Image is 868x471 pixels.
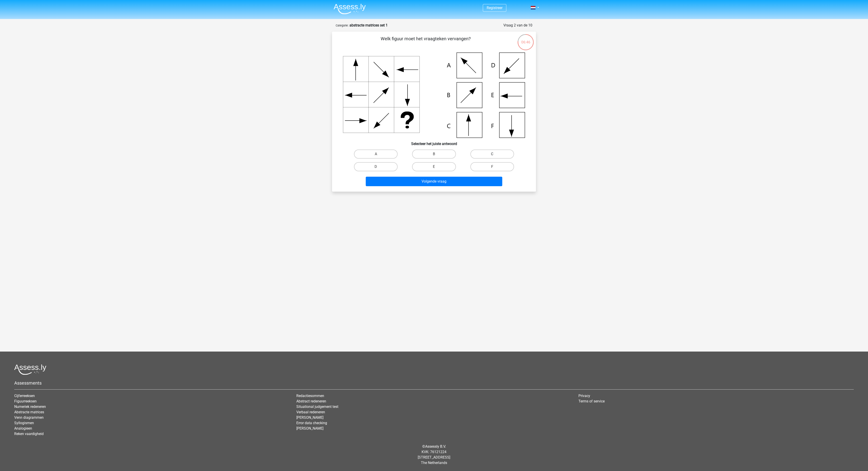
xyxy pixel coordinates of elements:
a: Redactiesommen [296,394,324,398]
label: E [412,162,456,171]
a: Figuurreeksen [14,399,37,403]
a: Situational judgement test [296,404,338,409]
button: Volgende vraag [366,177,502,186]
a: Verbaal redeneren [296,410,325,414]
a: Terms of service [578,399,605,403]
label: D [354,162,398,171]
a: Error data checking [296,421,327,425]
a: Venn diagrammen [14,415,44,420]
p: Welk figuur moet het vraagteken vervangen? [339,35,512,49]
a: Abstracte matrices [14,410,44,414]
div: 06:46 [517,34,534,45]
a: [PERSON_NAME] [296,426,323,431]
a: Abstract redeneren [296,399,326,403]
a: Registreer [487,6,502,10]
label: F [470,162,514,171]
a: Analogieen [14,426,32,431]
a: Reken vaardigheid [14,432,44,436]
label: B [412,150,456,159]
div: © KVK: 76121224 [STREET_ADDRESS] The Netherlands [11,440,857,469]
a: [PERSON_NAME] [296,415,323,420]
h6: Selecteer het juiste antwoord [339,138,529,146]
a: Numeriek redeneren [14,404,46,409]
label: A [354,150,398,159]
div: Vraag 2 van de 10 [503,23,532,28]
a: Assessly B.V. [425,444,446,449]
img: Assessly [334,4,366,14]
label: C [470,150,514,159]
a: Syllogismen [14,421,34,425]
strong: abstracte matrices set 1 [349,23,388,27]
small: Categorie: [336,24,349,27]
a: Cijferreeksen [14,394,35,398]
a: Privacy [578,394,590,398]
h5: Assessments [14,380,854,386]
img: Assessly logo [14,364,46,375]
